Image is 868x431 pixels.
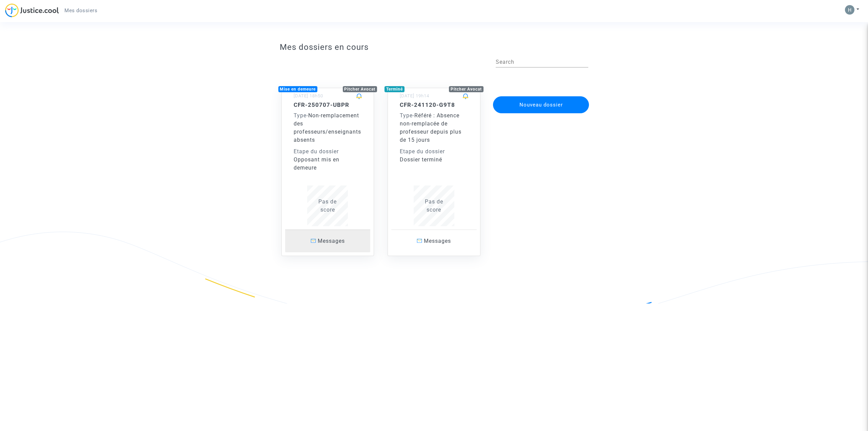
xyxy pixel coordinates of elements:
span: Pas de score [318,198,337,213]
a: Messages [285,230,371,252]
a: Nouveau dossier [492,92,590,98]
a: Mes dossiers [59,5,103,16]
div: Etape du dossier [400,148,468,156]
h5: CFR-250707-UBPR [294,101,362,108]
img: ACg8ocIHPG7rduQeFRjIEpURtSa95N_LO2YH968I9IjeINTQYKN_pmF4=s96-c [845,5,854,15]
span: - [400,112,414,119]
div: Terminé [384,86,405,92]
div: Pitcher Avocat [449,86,484,92]
span: Mes dossiers [64,7,97,14]
div: Opposant mis en demeure [294,156,362,172]
small: [DATE] 19h14 [400,93,429,98]
span: - [294,112,308,119]
span: Type [400,112,413,119]
span: Messages [318,238,345,244]
span: Type [294,112,307,119]
div: Etape du dossier [294,148,362,156]
h3: Mes dossiers en cours [280,42,589,52]
h5: CFR-241120-G9T8 [400,101,468,108]
span: Référé : Absence non-remplacée de professeur depuis plus de 15 jours [400,112,461,143]
div: Pitcher Avocat [343,86,377,92]
small: [DATE] 18h50 [294,93,323,98]
div: Mise en demeure [278,86,318,92]
a: Mise en demeurePitcher Avocat[DATE] 18h50CFR-250707-UBPRType-Non-remplacement des professeurs/ens... [275,74,381,256]
a: TerminéPitcher Avocat[DATE] 19h14CFR-241120-G9T8Type-Référé : Absence non-remplacée de professeur... [381,74,487,256]
span: Pas de score [425,198,443,213]
a: Messages [391,230,477,252]
span: Non-remplacement des professeurs/enseignants absents [294,112,361,143]
button: Nouveau dossier [493,96,589,113]
img: jc-logo.svg [5,3,59,17]
div: Dossier terminé [400,156,468,164]
span: Messages [424,238,451,244]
